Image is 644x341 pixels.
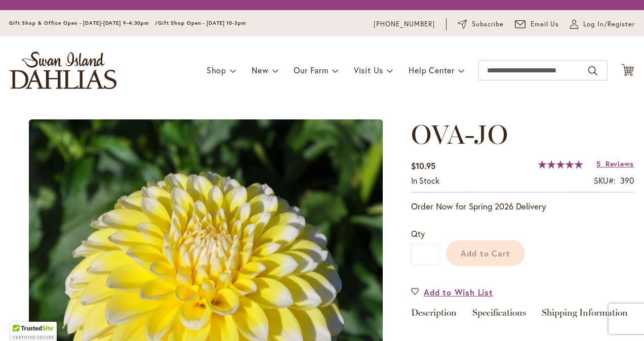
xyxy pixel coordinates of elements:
span: Gift Shop Open - [DATE] 10-3pm [158,20,246,26]
a: Log In/Register [570,19,635,29]
span: New [252,65,268,75]
p: Order Now for Spring 2026 Delivery [411,200,634,212]
span: Our Farm [294,65,328,75]
span: Log In/Register [583,19,635,29]
span: $10.95 [411,160,435,171]
span: Shop [207,65,226,75]
span: Visit Us [354,65,383,75]
span: Subscribe [472,19,504,29]
strong: SKU [594,175,616,186]
span: Gift Shop & Office Open - [DATE]-[DATE] 9-4:30pm / [9,20,158,26]
span: Add to Wish List [424,286,493,298]
a: Shipping Information [542,308,628,323]
a: Specifications [472,308,526,323]
button: Search [588,63,597,79]
a: [PHONE_NUMBER] [374,19,435,29]
span: OVA-JO [411,118,508,150]
span: Reviews [606,159,634,168]
a: Subscribe [458,19,504,29]
a: Add to Wish List [411,286,493,298]
span: Help Center [409,65,455,75]
a: 5 Reviews [596,159,634,168]
a: store logo [10,52,116,89]
span: Email Us [531,19,559,29]
span: 5 [596,159,601,168]
span: Qty [411,228,425,239]
span: In stock [411,175,439,186]
div: 100% [538,160,583,168]
div: Detailed Product Info [411,308,634,323]
a: Description [411,308,457,323]
div: 390 [620,175,634,187]
div: TrustedSite Certified [10,322,57,341]
div: Availability [411,175,439,187]
a: Email Us [515,19,559,29]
